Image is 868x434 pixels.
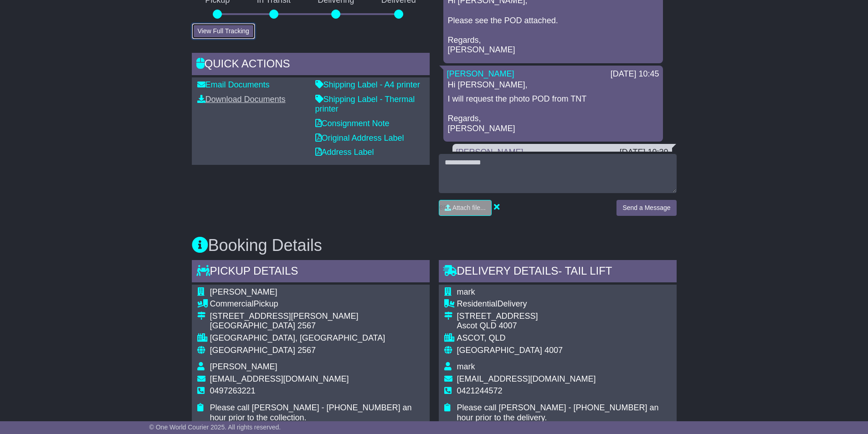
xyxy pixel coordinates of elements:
span: [EMAIL_ADDRESS][DOMAIN_NAME] [210,374,349,383]
span: [PERSON_NAME] [210,362,277,371]
span: - Tail Lift [558,265,612,277]
button: View Full Tracking [192,23,255,39]
div: Pickup Details [192,260,430,285]
span: 0497263221 [210,386,256,395]
div: [STREET_ADDRESS][PERSON_NAME] [210,311,424,322]
div: [DATE] 10:30 [620,148,668,158]
div: [GEOGRAPHIC_DATA] 2567 [210,321,424,331]
a: [PERSON_NAME] [447,69,514,78]
span: [EMAIL_ADDRESS][DOMAIN_NAME] [457,374,596,383]
span: [PERSON_NAME] [210,287,277,296]
div: Delivery Details [439,260,677,285]
span: mark [457,362,475,371]
a: Address Label [315,148,374,157]
div: Pickup [210,299,424,309]
div: Quick Actions [192,53,430,77]
span: mark [457,287,475,296]
a: Shipping Label - Thermal printer [315,95,415,114]
a: Original Address Label [315,133,404,143]
span: Please call [PERSON_NAME] - [PHONE_NUMBER] an hour prior to the collection. [210,403,412,422]
span: © One World Courier 2025. All rights reserved. [149,424,281,431]
a: Email Documents [197,80,270,89]
span: 4007 [544,346,563,355]
button: Send a Message [616,200,676,216]
div: Ascot QLD 4007 [457,321,671,331]
a: Download Documents [197,95,286,104]
span: Please call [PERSON_NAME] - [PHONE_NUMBER] an hour prior to the delivery. [457,403,659,422]
h3: Booking Details [192,236,677,255]
span: Commercial [210,299,254,308]
div: ASCOT, QLD [457,333,671,343]
span: Residential [457,299,498,308]
div: [GEOGRAPHIC_DATA], [GEOGRAPHIC_DATA] [210,333,424,343]
p: I will request the photo POD from TNT Regards, [PERSON_NAME] [448,94,658,133]
a: Shipping Label - A4 printer [315,80,420,89]
a: Consignment Note [315,119,390,128]
p: Hi [PERSON_NAME], [448,80,658,90]
div: [DATE] 10:45 [611,69,659,79]
span: [GEOGRAPHIC_DATA] [210,346,295,355]
span: [GEOGRAPHIC_DATA] [457,346,542,355]
a: [PERSON_NAME] [456,148,524,157]
span: 2567 [298,346,316,355]
div: [STREET_ADDRESS] [457,311,671,322]
div: Delivery [457,299,671,309]
span: 0421244572 [457,386,503,395]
